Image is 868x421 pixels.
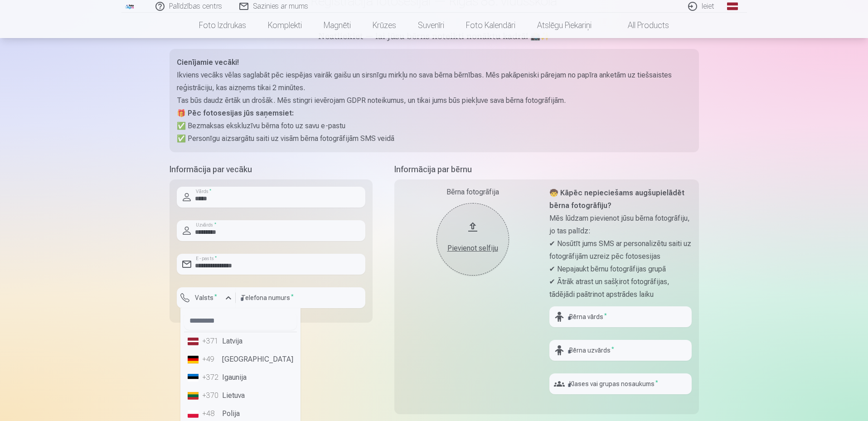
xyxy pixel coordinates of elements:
div: +49 [202,354,220,365]
a: Foto kalendāri [455,13,526,38]
a: Magnēti [313,13,362,38]
li: Lietuva [184,387,297,405]
p: Ikviens vecāks vēlas saglabāt pēc iespējas vairāk gaišu un sirsnīgu mirkļu no sava bērna bērnības... [177,69,692,94]
p: ✔ Ātrāk atrast un sašķirot fotogrāfijas, tādējādi paātrinot apstrādes laiku [549,276,692,301]
a: Krūzes [362,13,407,38]
img: /fa1 [125,4,135,9]
div: +372 [202,372,220,383]
div: +48 [202,408,220,419]
li: Igaunija [184,368,297,387]
strong: 🎁 Pēc fotosesijas jūs saņemsiet: [177,109,294,117]
p: Mēs lūdzam pievienot jūsu bērna fotogrāfiju, jo tas palīdz: [549,212,692,237]
p: ✔ Nepajaukt bērnu fotogrāfijas grupā [549,263,692,276]
a: Atslēgu piekariņi [526,13,602,38]
div: Pievienot selfiju [446,243,500,254]
div: +371 [202,336,220,347]
li: Latvija [184,332,297,350]
li: [GEOGRAPHIC_DATA] [184,350,297,368]
strong: Cienījamie vecāki! [177,58,239,67]
strong: 🧒 Kāpēc nepieciešams augšupielādēt bērna fotogrāfiju? [549,189,684,210]
h5: Informācija par bērnu [394,163,699,176]
p: ✅ Personīgu aizsargātu saiti uz visām bērna fotogrāfijām SMS veidā [177,132,692,145]
h5: Informācija par vecāku [170,163,373,176]
button: Pievienot selfiju [436,203,509,276]
div: Bērna fotogrāfija [402,187,544,198]
p: ✔ Nosūtīt jums SMS ar personalizētu saiti uz fotogrāfijām uzreiz pēc fotosesijas [549,237,692,263]
div: +370 [202,390,220,401]
a: Suvenīri [407,13,455,38]
a: All products [602,13,680,38]
a: Komplekti [257,13,313,38]
p: Tas būs daudz ērtāk un drošāk. Mēs stingri ievērojam GDPR noteikumus, un tikai jums būs piekļuve ... [177,94,692,107]
a: Foto izdrukas [188,13,257,38]
p: ✅ Bezmaksas ekskluzīvu bērna foto uz savu e-pastu [177,120,692,132]
label: Valsts [191,293,221,302]
button: Valsts* [177,287,236,308]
